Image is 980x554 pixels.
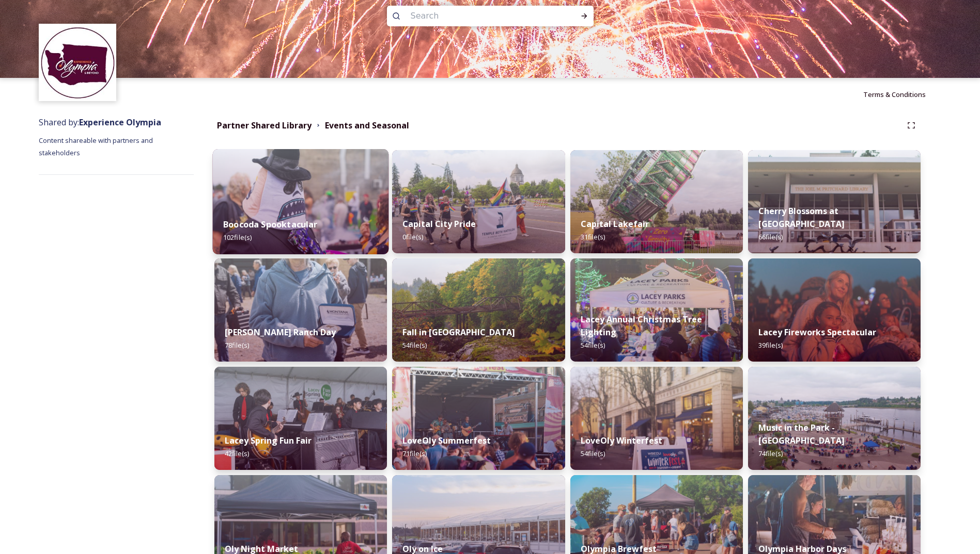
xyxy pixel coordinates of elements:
[39,117,161,128] span: Shared by:
[570,258,743,362] img: 51f506b8-f267-401a-9e29-2b4c7e7ef4b8.jpg
[225,449,249,458] span: 42 file(s)
[40,25,115,100] img: download.jpeg
[748,258,921,362] img: 823b990b-eeba-43bf-983c-afe599b3890c.jpg
[402,435,491,446] strong: LoveOly Summerfest
[758,327,876,338] strong: Lacey Fireworks Spectacular
[392,258,565,362] img: 823c9382-b776-4b1f-b402-035f844d5761.jpg
[402,232,423,241] span: 0 file(s)
[758,449,783,458] span: 74 file(s)
[213,149,389,254] img: 01dfedb3-f9ab-4218-ac58-566c60a655a5.jpg
[581,340,605,350] span: 54 file(s)
[748,367,921,470] img: 114c6537-c54c-4cda-af2c-6cd8f92b8b69.jpg
[325,120,409,131] strong: Events and Seasonal
[392,367,565,470] img: 6b6f60ce-a974-4416-aa53-6884261392b2.jpg
[79,117,161,128] strong: Experience Olympia
[863,88,941,101] a: Terms & Conditions
[402,449,427,458] span: 71 file(s)
[570,150,743,253] img: 2664bb20-cde4-46d3-8e2d-9e4598017470.jpg
[863,90,926,99] span: Terms & Conditions
[223,219,318,230] strong: Boocoda Spooktacular
[225,435,312,446] strong: Lacey Spring Fun Fair
[402,327,515,338] strong: Fall in [GEOGRAPHIC_DATA]
[225,340,249,350] span: 78 file(s)
[758,422,845,446] strong: Music in the Park - [GEOGRAPHIC_DATA]
[214,258,387,362] img: 24e5af3a-7ab0-4d58-92f2-b560957fec0c.jpg
[581,449,605,458] span: 54 file(s)
[581,435,662,446] strong: LoveOly Winterfest
[223,233,252,242] span: 102 file(s)
[758,232,783,241] span: 66 file(s)
[748,150,921,253] img: 339e8675-5f41-4d5c-b4cb-eec0fd03f562.jpg
[758,205,845,230] strong: Cherry Blossoms at [GEOGRAPHIC_DATA]
[392,150,565,253] img: 46dcb40b-05b3-44b9-9289-93c3b399303a.jpg
[402,218,476,230] strong: Capital City Pride
[39,136,154,157] span: Content shareable with partners and stakeholders
[581,314,702,338] strong: Lacey Annual Christmas Tree Lighting
[570,367,743,470] img: b2970ade-8938-49e1-b037-13e2dea33c6a.jpg
[217,120,312,131] strong: Partner Shared Library
[214,367,387,470] img: 01ec43dc-1005-4dd4-b804-00a8354e860b.jpg
[402,340,427,350] span: 54 file(s)
[581,218,649,230] strong: Capital Lakefair
[581,232,605,241] span: 31 file(s)
[406,5,547,27] input: Search
[758,340,783,350] span: 39 file(s)
[225,327,336,338] strong: [PERSON_NAME] Ranch Day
